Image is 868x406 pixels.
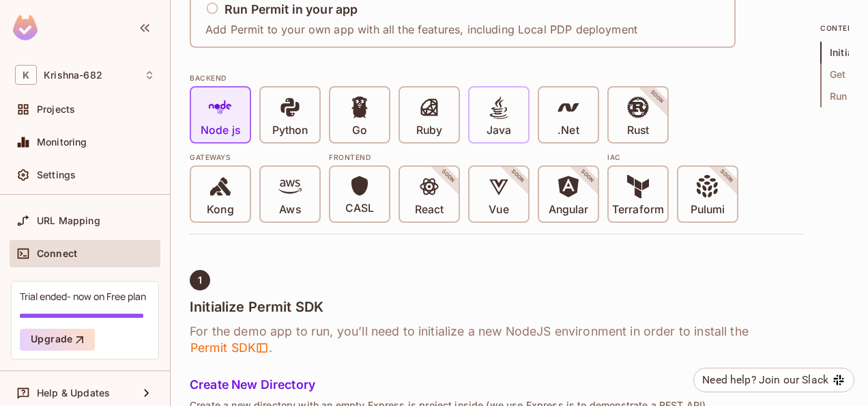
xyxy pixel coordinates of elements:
p: .Net [558,124,579,137]
div: Gateways [190,152,321,163]
span: SOON [561,150,614,203]
span: K [15,65,37,85]
p: Rust [627,124,649,137]
h5: Run Permit in your app [225,3,358,16]
span: Permit SDK [190,340,269,356]
span: Projects [37,104,75,115]
p: content [820,23,849,33]
p: Aws [279,203,300,217]
div: Trial ended- now on Free plan [20,290,146,303]
h6: For the demo app to run, you’ll need to initialize a new NodeJS environment in order to install t... [190,323,804,356]
span: Settings [37,170,76,180]
span: Workspace: Krishna-682 [44,70,102,81]
div: IAC [607,152,738,163]
span: URL Mapping [37,215,100,226]
p: Vue [489,203,508,217]
p: Node js [201,124,240,137]
p: Add Permit to your own app with all the features, including Local PDP deployment [205,22,637,37]
div: Frontend [329,152,599,163]
span: SOON [422,150,475,203]
span: Monitoring [37,137,87,148]
span: SOON [491,150,545,203]
button: Upgrade [20,329,95,351]
p: Python [272,124,308,137]
img: SReyMgAAAABJRU5ErkJggg== [13,15,38,40]
span: SOON [700,150,753,203]
p: Java [487,124,511,137]
p: Angular [549,203,589,217]
p: CASL [345,202,374,215]
span: SOON [631,70,684,124]
div: BACKEND [190,72,804,83]
p: Ruby [416,124,442,137]
span: 1 [198,275,202,286]
p: Go [352,124,367,137]
div: Need help? Join our Slack [702,372,828,388]
p: Terraform [612,203,664,217]
p: React [415,203,444,217]
span: Connect [37,248,77,259]
span: Help & Updates [37,388,110,398]
h5: Create New Directory [190,378,804,392]
p: Kong [207,203,233,217]
h4: Initialize Permit SDK [190,299,804,315]
p: Pulumi [691,203,725,217]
